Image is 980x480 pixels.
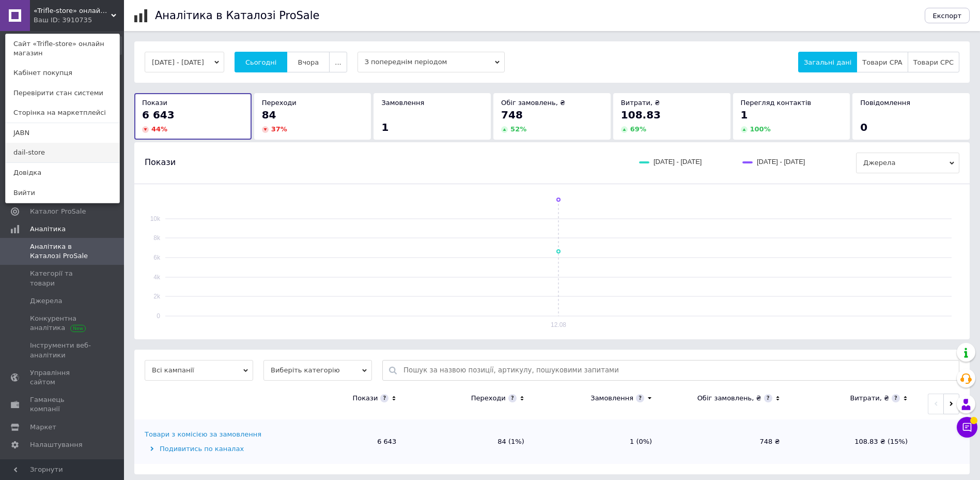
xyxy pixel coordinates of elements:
td: 1 (0%) [535,419,662,464]
button: Експорт [925,8,970,23]
span: 37 % [271,125,287,133]
span: Покази [142,99,167,107]
button: Чат з покупцем [957,417,977,438]
text: 10k [150,215,161,222]
text: 12.08 [551,321,566,328]
h1: Аналітика в Каталозі ProSale [155,9,319,22]
td: 84 (1%) [407,419,534,464]
span: Гаманець компанії [30,395,96,414]
div: Товари з комісією за замовлення [145,430,261,439]
span: Всі кампанії [145,360,253,381]
span: 748 [501,109,523,121]
span: Товари CPA [862,58,902,66]
span: 100 % [750,125,771,133]
span: Повідомлення [860,99,910,107]
text: 0 [157,312,160,320]
span: 69 % [630,125,646,133]
span: Джерела [30,296,62,306]
span: Інструменти веб-аналітики [30,341,96,359]
span: Загальні дані [804,58,851,66]
a: Перевірити стан системи [6,83,119,103]
a: Вийти [6,183,119,203]
span: Налаштування [30,440,83,449]
span: 6 643 [142,109,175,121]
a: Кабінет покупця [6,63,119,83]
text: 8k [153,234,161,242]
button: Товари CPA [857,52,908,72]
a: Довідка [6,163,119,183]
span: Управління сайтом [30,368,96,387]
span: 0 [860,121,867,133]
span: Експорт [933,12,962,20]
span: Вчора [298,58,319,66]
span: «Trifle-store» онлайн магазин [34,6,111,16]
span: Замовлення [381,99,424,107]
span: 44 % [151,125,167,133]
td: 108.83 ₴ (15%) [790,419,918,464]
div: Подивитись по каналах [145,444,276,454]
span: З попереднім періодом [357,52,505,72]
span: Перегляд контактів [741,99,812,107]
button: [DATE] - [DATE] [145,52,224,72]
div: Витрати, ₴ [850,394,889,403]
button: Вчора [287,52,330,72]
span: Аналітика в Каталозі ProSale [30,242,96,261]
text: 6k [153,254,161,261]
div: Покази [352,394,378,403]
button: Сьогодні [235,52,288,72]
text: 2k [153,293,161,300]
span: 108.83 [621,109,661,121]
div: Переходи [471,394,506,403]
div: Замовлення [590,394,633,403]
input: Пошук за назвою позиції, артикулу, пошуковими запитами [403,361,954,380]
button: Товари CPC [908,52,959,72]
a: Сайт «Trifle-store» онлайн магазин [6,34,119,63]
span: 52 % [510,125,526,133]
span: Покази [145,157,176,168]
span: 84 [262,109,276,121]
span: Аналітика [30,224,66,234]
span: Сьогодні [245,58,277,66]
span: Обіг замовлень, ₴ [501,99,565,107]
div: Обіг замовлень, ₴ [697,394,761,403]
a: dail-store [6,143,119,162]
button: Загальні дані [798,52,857,72]
span: Маркет [30,423,56,432]
span: Конкурентна аналітика [30,314,96,333]
span: Категорії та товари [30,269,96,288]
span: Переходи [262,99,297,107]
span: Виберіть категорію [263,360,372,381]
div: Ваш ID: 3910735 [34,16,77,25]
text: 4k [153,274,161,281]
span: Товари CPC [913,58,954,66]
a: Сторінка на маркетплейсі [6,103,119,123]
span: ... [335,58,341,66]
td: 6 643 [279,419,407,464]
a: JABN [6,123,119,143]
span: 1 [741,109,748,121]
span: Джерела [856,153,959,173]
td: 748 ₴ [662,419,790,464]
span: Каталог ProSale [30,207,86,216]
span: 1 [381,121,388,133]
button: ... [329,52,347,72]
span: Витрати, ₴ [621,99,660,107]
